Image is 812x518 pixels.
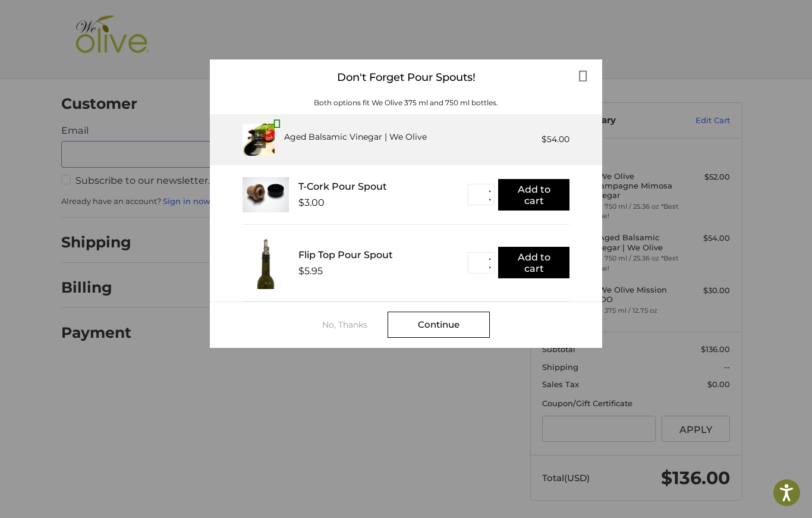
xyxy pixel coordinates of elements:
[498,179,569,211] button: Add to cart
[542,133,569,146] div: $54.00
[210,59,602,96] div: Don't Forget Pour Spouts!
[498,247,569,278] button: Add to cart
[243,237,289,289] img: FTPS_bottle__43406.1705089544.233.225.jpg
[298,181,468,192] div: T-Cork Pour Spout
[137,15,151,30] button: Open LiveChat chat widget
[210,98,602,108] div: Both options fit We Olive 375 ml and 750 ml bottles.
[485,195,494,204] button: ▼
[322,320,388,329] div: No, Thanks
[485,255,494,263] button: ▲
[485,186,494,195] button: ▲
[17,18,134,27] p: We're away right now. Please check back later!
[485,263,494,272] button: ▼
[284,131,427,143] div: Aged Balsamic Vinegar | We Olive
[298,197,325,208] div: $3.00
[243,177,289,212] img: T_Cork__22625.1711686153.233.225.jpg
[388,312,490,338] div: Continue
[298,265,323,277] div: $5.95
[298,249,468,260] div: Flip Top Pour Spout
